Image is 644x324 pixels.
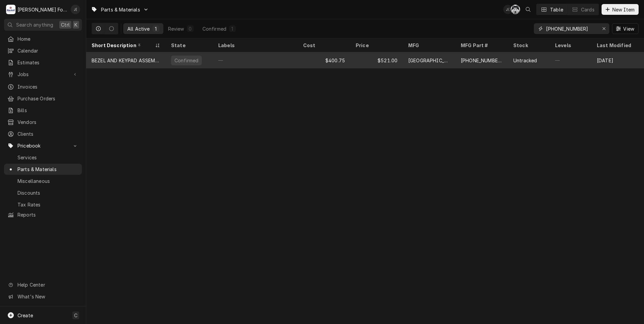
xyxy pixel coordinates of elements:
[6,5,15,14] div: Marshall Food Equipment Service's Avatar
[18,166,78,173] span: Parts & Materials
[18,59,78,66] span: Estimates
[503,5,513,14] div: Jeff Debigare (109)'s Avatar
[4,279,82,290] a: Go to Help Center
[408,57,450,64] div: [GEOGRAPHIC_DATA]
[546,23,597,34] input: Keyword search
[18,95,78,102] span: Purchase Orders
[523,4,534,15] button: Open search
[71,5,80,14] div: Jeff Debigare (109)'s Avatar
[4,19,82,31] button: Search anythingCtrlK
[4,33,82,44] a: Home
[550,52,591,68] div: —
[4,45,82,56] a: Calendar
[303,42,344,49] div: Cost
[18,211,78,218] span: Reports
[461,42,501,49] div: MFG Part #
[511,5,520,14] div: Chris Murphy (103)'s Avatar
[18,281,78,288] span: Help Center
[4,199,82,210] a: Tax Rates
[230,25,234,32] div: 1
[581,6,594,13] div: Cards
[513,57,537,64] div: Untracked
[4,291,82,302] a: Go to What's New
[202,25,226,32] div: Confirmed
[4,117,82,128] a: Vendors
[4,140,82,151] a: Go to Pricebook
[88,4,152,15] a: Go to Parts & Materials
[74,21,77,28] span: K
[4,57,82,68] a: Estimates
[4,93,82,104] a: Purchase Orders
[461,57,503,64] div: [PHONE_NUMBER]
[18,83,78,90] span: Invoices
[555,42,585,49] div: Levels
[356,42,396,49] div: Price
[74,312,77,319] span: C
[6,5,15,14] div: M
[18,154,78,161] span: Services
[550,6,563,13] div: Table
[218,42,292,49] div: Labels
[92,42,154,49] div: Short Description
[18,71,68,78] span: Jobs
[4,81,82,92] a: Invoices
[168,25,184,32] div: Review
[611,6,636,13] span: New Item
[171,42,206,49] div: State
[18,142,68,149] span: Pricebook
[18,35,78,42] span: Home
[71,5,80,14] div: J(
[298,52,350,68] div: $400.75
[16,21,53,28] span: Search anything
[622,25,636,32] span: View
[4,175,82,187] a: Miscellaneous
[18,119,78,126] span: Vendors
[18,293,78,300] span: What's New
[127,25,150,32] div: All Active
[599,23,609,34] button: Erase input
[4,128,82,139] a: Clients
[511,5,520,14] div: C(
[408,42,449,49] div: MFG
[4,209,82,220] a: Reports
[18,130,78,137] span: Clients
[18,177,78,185] span: Miscellaneous
[18,107,78,114] span: Bills
[513,42,543,49] div: Stock
[4,105,82,116] a: Bills
[101,6,140,13] span: Parts & Materials
[4,187,82,198] a: Discounts
[18,313,33,318] span: Create
[188,25,192,32] div: 0
[18,189,78,196] span: Discounts
[18,47,78,54] span: Calendar
[154,25,158,32] div: 1
[591,52,644,68] div: [DATE]
[92,57,160,64] div: BEZEL AND KEYPAD ASSEMBLY
[602,4,639,15] button: New Item
[612,23,639,34] button: View
[174,57,199,64] div: Confirmed
[4,164,82,175] a: Parts & Materials
[4,69,82,80] a: Go to Jobs
[350,52,403,68] div: $521.00
[597,42,637,49] div: Last Modified
[61,21,70,28] span: Ctrl
[503,5,513,14] div: J(
[213,52,298,68] div: —
[4,152,82,163] a: Services
[18,201,78,208] span: Tax Rates
[18,6,67,13] div: [PERSON_NAME] Food Equipment Service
